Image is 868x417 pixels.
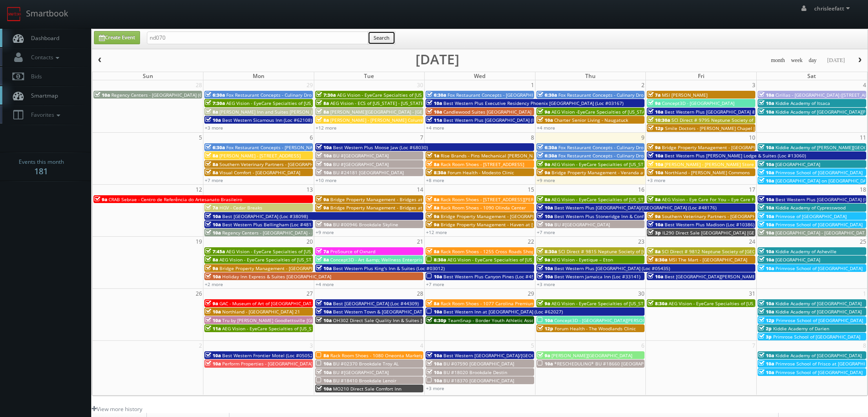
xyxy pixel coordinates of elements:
[426,109,442,115] span: 10a
[330,248,375,255] span: ProSource of Oxnard
[219,256,382,263] span: AEG Vision - EyeCare Specialties of [US_STATE] – Family Vision Care Center
[316,256,329,263] span: 8a
[648,152,663,159] span: 10a
[205,325,221,332] span: 11a
[205,125,223,131] a: +3 more
[333,152,389,159] span: BU #[GEOGRAPHIC_DATA]
[205,273,221,280] span: 10a
[551,300,728,307] span: AEG Vision - EyeCare Specialties of [US_STATE] – [PERSON_NAME] Ridge Eye Care
[226,248,405,255] span: AEG Vision - EyeCare Specialties of [US_STATE] – [GEOGRAPHIC_DATA] HD EyeCare
[773,325,829,332] span: Kiddie Academy of Darien
[441,152,544,159] span: Rise Brands - Pins Mechanical [PERSON_NAME]
[824,55,848,66] button: [DATE]
[554,360,712,367] span: *RESCHEDULING* BU #18660 [GEOGRAPHIC_DATA] [GEOGRAPHIC_DATA]
[447,92,599,98] span: Fox Restaurant Concepts - [GEOGRAPHIC_DATA] - [GEOGRAPHIC_DATA]
[554,265,670,271] span: Best Western Plus [GEOGRAPHIC_DATA] (Loc #05435)
[222,325,384,332] span: AEG Vision - EyeCare Specialties of [US_STATE] – [PERSON_NAME] EyeCare
[426,385,444,391] a: +3 more
[205,308,221,315] span: 10a
[222,352,314,359] span: Best Western Frontier Motel (Loc #05052)
[205,317,221,323] span: 10a
[759,177,774,184] span: 10a
[426,100,442,106] span: 10a
[759,229,774,236] span: 10a
[441,221,576,228] span: Bridge Property Management - Haven at [GEOGRAPHIC_DATA]
[316,100,329,106] span: 8a
[759,265,774,271] span: 10a
[648,213,660,219] span: 9a
[219,300,385,307] span: GAC - Museum of Art of [GEOGRAPHIC_DATA][PERSON_NAME] (second shoot)
[662,100,734,106] span: Concept3D - [GEOGRAPHIC_DATA]
[441,248,560,255] span: Rack Room Shoes - 1255 Cross Roads Shopping Center
[205,109,218,115] span: 8a
[330,109,460,115] span: [PERSON_NAME][GEOGRAPHIC_DATA] - [GEOGRAPHIC_DATA]
[426,273,442,280] span: 10a
[554,213,704,219] span: Best Western Plus Stoneridge Inn & Conference Centre (Loc #66085)
[775,248,837,255] span: Kiddie Academy of Asheville
[537,360,553,367] span: 10a
[537,204,553,211] span: 10a
[316,221,332,228] span: 10a
[759,334,772,340] span: 3p
[316,265,332,271] span: 10a
[316,196,329,203] span: 9a
[92,405,142,413] a: View more history
[665,161,754,167] span: [PERSON_NAME] - [PERSON_NAME] Store
[759,144,774,151] span: 10a
[648,221,663,228] span: 10a
[558,92,702,98] span: Fox Restaurant Concepts - Culinary Dropout - [GEOGRAPHIC_DATA]
[94,92,110,98] span: 10a
[648,161,663,167] span: 10a
[671,117,766,123] span: SCI Direct # 9795 Neptune Society of Chico
[226,100,396,106] span: AEG Vision - EyeCare Specialties of [US_STATE] – Southwest Orlando Eye Care
[759,317,774,323] span: 12p
[316,369,332,375] span: 10a
[443,117,559,123] span: Best Western Plus [GEOGRAPHIC_DATA] (Loc #35038)
[662,92,707,98] span: MSI [PERSON_NAME]
[333,369,389,375] span: BU #[GEOGRAPHIC_DATA]
[447,256,630,263] span: AEG Vision - EyeCare Specialties of [US_STATE] – Eyeworks of San Mateo Optometry
[316,169,332,176] span: 10a
[775,161,820,167] span: [GEOGRAPHIC_DATA]
[474,72,485,80] span: Wed
[222,273,331,280] span: Holiday Inn Express & Suites [GEOGRAPHIC_DATA]
[330,352,433,359] span: Rack Room Shoes - 1080 Oneonta Marketplace
[558,152,673,159] span: Fox Restaurant Concepts - Culinary Dropout - Tempe
[537,117,553,123] span: 10a
[222,308,300,315] span: Northland - [GEOGRAPHIC_DATA] 21
[759,248,774,255] span: 10a
[537,169,550,176] span: 9a
[333,144,428,151] span: Best Western Plus Moose Jaw (Loc #68030)
[669,256,747,263] span: MSI The Mart - [GEOGRAPHIC_DATA]
[669,300,814,307] span: AEG Vision - EyeCare Specialties of [US_STATE] – Olympic Eye Care
[364,72,374,80] span: Tue
[94,196,107,203] span: 9a
[551,109,703,115] span: AEG Vision -EyeCare Specialties of [US_STATE] – Eyes On Sammamish
[316,248,329,255] span: 7a
[226,144,365,151] span: Fox Restaurant Concepts - [PERSON_NAME][GEOGRAPHIC_DATA]
[537,352,550,359] span: 9a
[205,161,218,167] span: 8a
[26,73,42,80] span: Bids
[665,152,806,159] span: Best Western Plus [PERSON_NAME] Lodge & Suites (Loc #13060)
[551,196,743,203] span: AEG Vision - EyeCare Specialties of [US_STATE] – Elite Vision Care ([GEOGRAPHIC_DATA])
[219,169,300,176] span: Visual Comfort - [GEOGRAPHIC_DATA]
[665,169,750,176] span: Northland - [PERSON_NAME] Commons
[94,31,140,44] a: Create Event
[665,125,820,131] span: Smile Doctors - [PERSON_NAME] Chapel [PERSON_NAME] Orthodontics
[441,204,526,211] span: Rack Room Shoes - 1090 Olinda Center
[316,177,337,183] a: +10 more
[426,213,439,219] span: 9a
[775,204,846,211] span: Kiddie Academy of Cypresswood
[443,360,514,367] span: BU #07590 [GEOGRAPHIC_DATA]
[7,7,21,21] img: smartbook-logo.png
[537,281,555,287] a: +3 more
[448,317,549,323] span: TeamSnap - Border Youth Athletic Association
[426,221,439,228] span: 9a
[775,169,863,176] span: Primrose School of [GEOGRAPHIC_DATA]
[426,204,439,211] span: 8a
[751,80,756,90] span: 3
[330,117,443,123] span: [PERSON_NAME] - [PERSON_NAME] Columbus Circle
[443,377,514,384] span: BU #18370 [GEOGRAPHIC_DATA]
[426,152,439,159] span: 1a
